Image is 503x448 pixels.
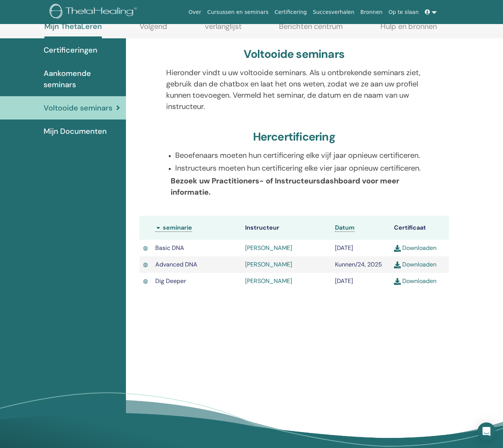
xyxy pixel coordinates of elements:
[394,260,436,268] a: Downloaden
[310,5,357,19] a: Succesverhalen
[204,5,271,19] a: Cursussen en seminars
[335,224,355,232] a: Datum
[331,256,390,273] td: Kunnen/24, 2025
[143,262,148,268] img: Active Certificate
[205,22,242,36] a: verlanglijst
[380,22,437,36] a: Hulp en bronnen
[175,150,422,161] p: Beoefenaars moeten hun certificering elke vijf jaar opnieuw certificeren.
[331,240,390,256] td: [DATE]
[50,4,139,21] img: logo.png
[186,5,205,19] a: Over
[143,278,148,285] img: Active Certificate
[166,67,422,112] p: Hieronder vindt u uw voltooide seminars. Als u ontbrekende seminars ziet, gebruik dan de chatbox ...
[155,260,197,268] span: Advanced DNA
[394,244,436,252] a: Downloaden
[155,244,184,252] span: Basic DNA
[358,5,386,19] a: Bronnen
[279,22,343,36] a: Berichten centrum
[390,216,449,240] th: Certificaat
[394,245,401,252] img: download.svg
[245,277,292,285] a: [PERSON_NAME]
[44,126,107,137] span: Mijn Documenten
[245,244,292,252] a: [PERSON_NAME]
[44,102,112,114] span: Voltooide seminars
[477,422,495,440] div: Open Intercom Messenger
[171,176,399,197] b: Bezoek uw Practitioners- of Instructeursdashboard voor meer informatie.
[175,162,422,174] p: Instructeurs moeten hun certificering elke vier jaar opnieuw certificeren.
[139,22,167,36] a: Volgend
[244,47,344,61] h3: Voltooide seminars
[245,260,292,268] a: [PERSON_NAME]
[241,216,331,240] th: Instructeur
[143,245,148,252] img: Active Certificate
[44,68,120,90] span: Aankomende seminars
[253,130,335,144] h3: Hercertificering
[271,5,310,19] a: Certificering
[394,278,401,285] img: download.svg
[394,277,436,285] a: Downloaden
[44,22,102,38] a: Mijn ThetaLeren
[155,277,186,285] span: Dig Deeper
[394,262,401,268] img: download.svg
[331,273,390,289] td: [DATE]
[385,5,421,19] a: Op te slaan
[44,44,97,56] span: Certificeringen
